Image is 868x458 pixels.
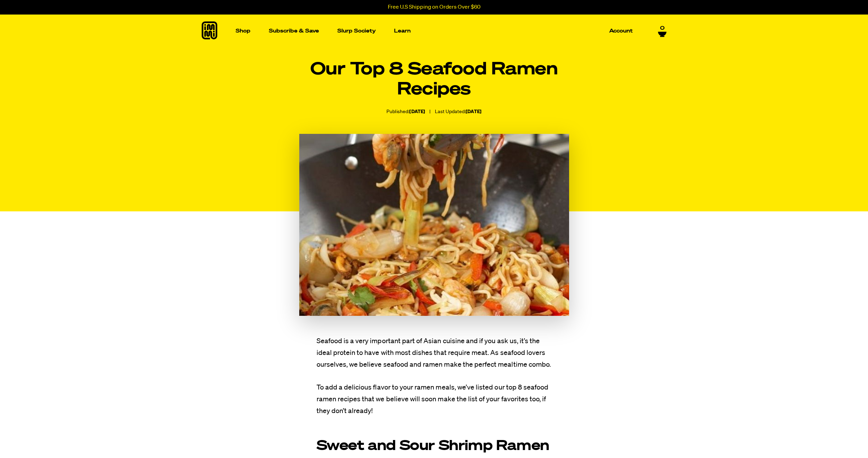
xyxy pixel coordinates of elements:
[394,28,411,34] p: Learn
[388,4,481,10] p: Free U.S Shipping on Orders Over $60
[391,15,413,47] a: Learn
[335,26,378,36] a: Slurp Society
[233,15,636,47] nav: Main navigation
[660,25,665,31] span: 0
[425,108,435,116] span: |
[409,109,425,114] time: [DATE]
[435,108,482,116] div: Last Updated:
[269,28,319,34] p: Subscribe & Save
[317,382,552,417] p: To add a delicious flavor to your ramen meals, we’ve listed our top 8 seafood ramen recipes that ...
[606,26,636,36] a: Account
[299,134,569,316] img: seafood-ramen-header-image
[386,108,425,116] div: Published:
[233,15,253,47] a: Shop
[466,109,482,114] time: [DATE]
[609,28,633,34] p: Account
[337,28,376,34] p: Slurp Society
[266,26,322,36] a: Subscribe & Save
[236,28,250,34] p: Shop
[317,335,552,370] p: Seafood is a very important part of Asian cuisine and if you ask us, it’s the ideal protein to ha...
[317,439,552,454] h2: Sweet and Sour Shrimp Ramen
[299,59,569,100] h1: Our Top 8 Seafood Ramen Recipes
[658,25,667,37] a: 0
